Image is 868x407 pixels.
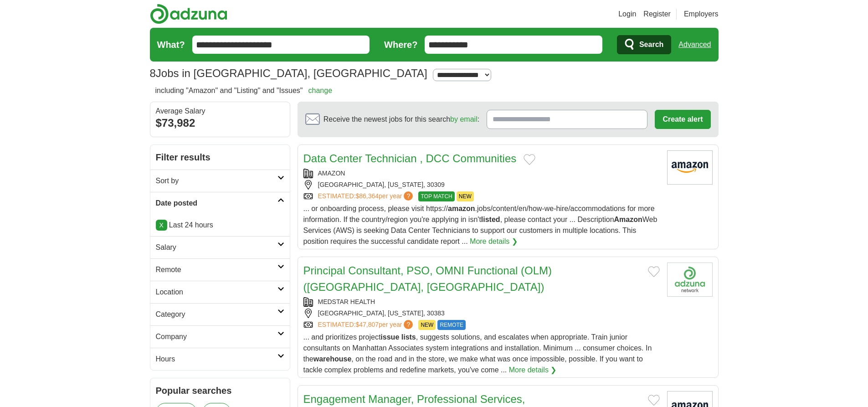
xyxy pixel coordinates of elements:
span: Search [639,36,663,54]
h2: Hours [156,354,277,365]
span: Receive the newest jobs for this search : [324,114,479,125]
label: Where? [384,38,417,52]
a: Advanced [678,36,711,54]
h2: Company [156,331,277,342]
button: Add to favorite jobs [648,266,660,277]
span: ... and prioritizes project , suggests solutions, and escalates when appropriate. Train junior co... [303,333,652,374]
div: $73,982 [156,115,284,131]
div: [GEOGRAPHIC_DATA], [US_STATE], 30383 [303,309,660,318]
img: Company logo [667,263,713,297]
p: Last 24 hours [156,220,284,231]
a: Sort by [150,170,290,192]
label: What? [157,38,185,52]
a: ESTIMATED:$86,364per year? [318,191,415,201]
strong: amazon [448,205,475,212]
a: More details ❯ [470,236,518,247]
strong: warehouse [313,355,352,363]
a: Location [150,281,290,303]
h2: Category [156,309,277,320]
strong: Amazon [614,216,642,223]
h2: Sort by [156,175,277,186]
strong: lists [401,333,416,341]
h2: Location [156,287,277,298]
button: Create alert [655,110,710,129]
a: change [308,87,333,94]
button: Search [617,35,671,54]
h2: Popular searches [156,384,284,397]
a: Date posted [150,192,290,214]
a: AMAZON [318,170,345,177]
h2: including "Amazon" and "Listing" and "Issues" [155,85,333,96]
a: ESTIMATED:$47,807per year? [318,320,415,330]
span: ? [404,191,413,201]
a: X [156,220,167,231]
button: Add to favorite jobs [648,395,660,406]
button: Add to favorite jobs [524,154,535,165]
h2: Filter results [150,145,290,170]
div: MEDSTAR HEALTH [303,297,660,307]
a: Salary [150,236,290,258]
a: Principal Consultant, PSO, OMNI Functional (OLM) ([GEOGRAPHIC_DATA], [GEOGRAPHIC_DATA]) [303,264,552,293]
strong: listed [481,216,500,223]
a: Register [643,9,671,20]
a: Login [618,9,636,20]
h2: Salary [156,242,277,253]
h2: Date posted [156,198,277,209]
div: [GEOGRAPHIC_DATA], [US_STATE], 30309 [303,180,660,190]
a: More details ❯ [509,365,557,376]
span: $47,807 [355,321,379,328]
div: Average Salary [156,108,284,115]
a: Hours [150,348,290,370]
strong: issue [380,333,399,341]
a: Data Center Technician , DCC Communities [303,152,517,165]
h2: Remote [156,264,277,275]
a: Company [150,325,290,348]
span: REMOTE [437,320,465,330]
span: NEW [457,191,474,201]
span: $86,364 [355,192,379,200]
a: by email [450,115,478,123]
a: Employers [684,9,719,20]
span: ... or onboarding process, please visit https:// .jobs/content/en/how-we-hire/accommodations for ... [303,205,657,245]
a: Category [150,303,290,325]
a: Remote [150,258,290,281]
h1: Jobs in [GEOGRAPHIC_DATA], [GEOGRAPHIC_DATA] [150,67,427,79]
span: 8 [150,65,156,82]
span: NEW [418,320,436,330]
span: ? [404,320,413,329]
img: Amazon logo [667,150,713,185]
span: TOP MATCH [418,191,454,201]
img: Adzuna logo [150,4,227,24]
